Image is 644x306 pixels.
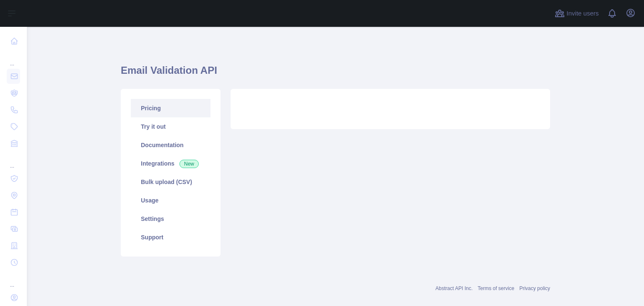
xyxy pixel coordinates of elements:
[131,210,210,228] a: Settings
[7,153,20,169] div: ...
[436,285,473,291] a: Abstract API Inc.
[131,191,210,210] a: Usage
[519,285,550,291] a: Privacy policy
[131,173,210,191] a: Bulk upload (CSV)
[131,117,210,136] a: Try it out
[7,272,20,288] div: ...
[131,136,210,154] a: Documentation
[566,9,599,18] span: Invite users
[179,160,199,168] span: New
[131,228,210,246] a: Support
[478,285,514,291] a: Terms of service
[131,99,210,117] a: Pricing
[131,154,210,173] a: Integrations New
[553,7,600,20] button: Invite users
[7,50,20,67] div: ...
[121,64,550,84] h1: Email Validation API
